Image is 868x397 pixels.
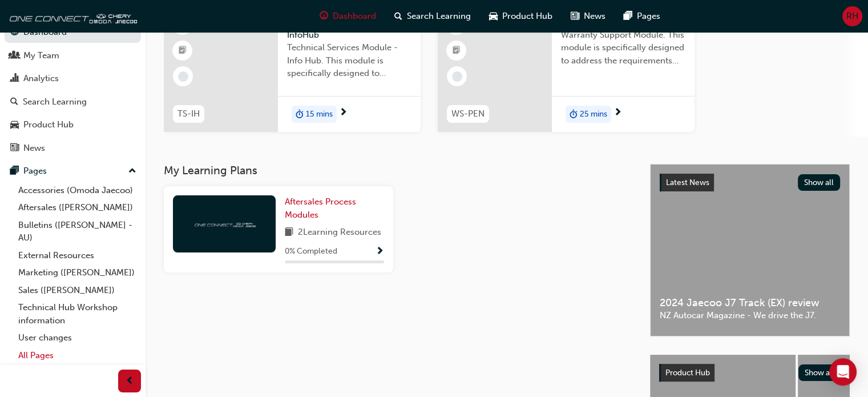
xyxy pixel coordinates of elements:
span: duration-icon [570,107,578,122]
span: RH [846,10,858,23]
a: WS-PENWarranty SupportWarranty Support Module. This module is specifically designed to address th... [438,6,695,132]
span: NZ Autocar Magazine - We drive the J7. [660,309,840,322]
span: next-icon [613,108,622,118]
span: News [584,10,605,23]
span: guage-icon [320,9,328,23]
span: Product Hub [502,10,552,23]
button: Pages [5,161,141,182]
span: next-icon [339,108,348,118]
a: Analytics [5,68,141,89]
a: News [5,138,141,159]
a: User changes [14,329,141,347]
span: news-icon [571,9,579,23]
a: Bulletins ([PERSON_NAME] - AU) [14,216,141,247]
span: up-icon [128,164,136,179]
span: Product Hub [665,368,710,378]
div: My Team [23,49,59,62]
a: guage-iconDashboard [310,5,385,28]
span: WS-PEN [451,107,485,121]
span: learningRecordVerb_NONE-icon [178,71,188,82]
span: people-icon [10,51,19,61]
a: search-iconSearch Learning [385,5,480,28]
img: oneconnect [193,218,256,229]
span: search-icon [10,97,18,107]
span: chart-icon [10,74,19,84]
span: duration-icon [296,107,304,122]
div: Analytics [23,72,59,85]
a: Marketing ([PERSON_NAME]) [14,264,141,282]
span: Show Progress [376,247,384,257]
span: Warranty Support Module. This module is specifically designed to address the requirements and pro... [561,29,685,67]
a: pages-iconPages [615,5,669,28]
a: Latest NewsShow all [660,174,840,192]
img: oneconnect [6,5,137,27]
button: RH [842,6,862,26]
span: TS-IH [177,107,200,121]
button: Show Progress [376,244,384,259]
a: Latest NewsShow all2024 Jaecoo J7 Track (EX) reviewNZ Autocar Magazine - We drive the J7. [650,164,850,336]
span: booktick-icon [453,43,461,58]
span: book-icon [285,226,293,240]
a: Product HubShow all [659,364,841,382]
span: learningRecordVerb_NONE-icon [452,71,462,82]
a: Sales ([PERSON_NAME]) [14,282,141,299]
button: DashboardMy TeamAnalyticsSearch LearningProduct HubNews [5,19,141,161]
span: 15 mins [306,108,333,121]
span: 2 Learning Resources [298,226,381,240]
span: Latest News [666,178,709,187]
span: pages-icon [624,9,632,23]
span: Dashboard [333,10,376,23]
a: news-iconNews [562,5,615,28]
span: prev-icon [126,374,134,388]
button: Show all [798,174,841,191]
span: search-icon [394,9,402,23]
a: Search Learning [5,91,141,113]
span: Search Learning [407,10,471,23]
span: car-icon [489,9,498,23]
button: Show all [798,364,841,381]
div: Open Intercom Messenger [829,358,857,386]
a: Aftersales Process Modules [285,195,384,221]
span: pages-icon [10,166,19,177]
span: guage-icon [10,27,19,38]
span: 2024 Jaecoo J7 Track (EX) review [660,296,840,310]
a: My Team [5,45,141,66]
span: 0 % Completed [285,245,337,258]
div: Product Hub [23,118,74,131]
a: Technical Hub Workshop information [14,299,141,329]
a: Product Hub [5,114,141,135]
span: news-icon [10,143,19,154]
span: 25 mins [580,108,607,121]
a: All Pages [14,347,141,364]
span: car-icon [10,120,19,130]
a: car-iconProduct Hub [480,5,562,28]
a: External Resources [14,247,141,264]
a: TS-IHTechnical Services - InfoHubTechnical Services Module - Info Hub. This module is specificall... [164,6,421,132]
h3: My Learning Plans [164,164,632,177]
span: Aftersales Process Modules [285,197,356,220]
div: Search Learning [23,95,87,109]
a: Aftersales ([PERSON_NAME]) [14,199,141,216]
span: Technical Services Module - Info Hub. This module is specifically designed to address the require... [287,41,411,80]
a: Accessories (Omoda Jaecoo) [14,182,141,199]
div: News [23,142,45,155]
span: Pages [637,10,660,23]
div: Pages [23,165,47,178]
span: booktick-icon [179,43,187,58]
